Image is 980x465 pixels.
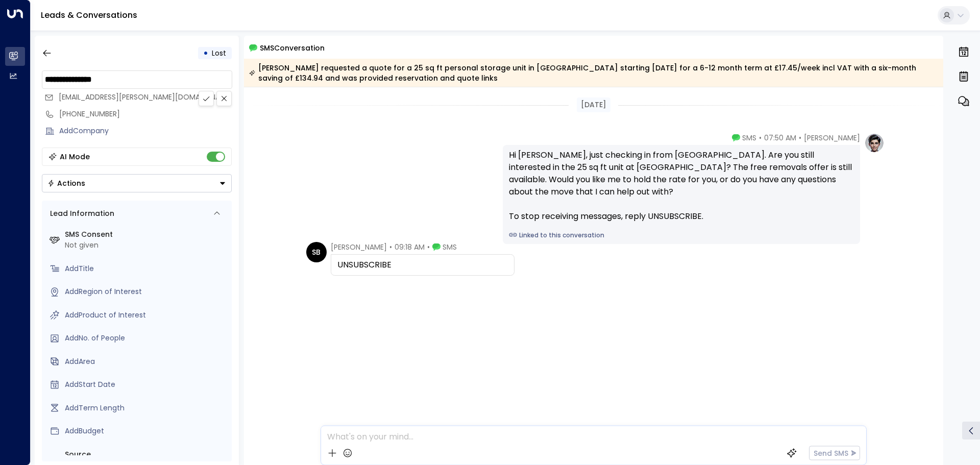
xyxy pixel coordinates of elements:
span: [PERSON_NAME] [804,133,860,143]
span: SMS [443,242,457,252]
label: SMS Consent [65,229,228,240]
span: • [427,242,430,252]
span: • [759,133,762,143]
span: • [389,242,392,252]
button: Actions [42,174,232,192]
span: • [799,133,801,143]
div: • [203,44,208,62]
img: profile-logo.png [864,133,885,153]
div: UNSUBSCRIBE [337,259,508,271]
a: Leads & Conversations [41,9,137,21]
div: AddCompany [59,126,232,136]
div: AddTitle [65,263,228,274]
div: AddNo. of People [65,333,228,344]
div: AddProduct of Interest [65,310,228,321]
div: Not given [65,240,228,251]
span: SMS Conversation [260,42,325,54]
div: Hi [PERSON_NAME], just checking in from [GEOGRAPHIC_DATA]. Are you still interested in the 25 sq ... [509,149,854,223]
div: AI Mode [60,152,90,162]
div: Lead Information [46,208,114,219]
div: AddRegion of Interest [65,286,228,297]
span: 07:50 AM [764,133,796,143]
div: AddBudget [65,426,228,436]
div: [PERSON_NAME] requested a quote for a 25 sq ft personal storage unit in [GEOGRAPHIC_DATA] startin... [249,63,938,83]
span: SMS [742,133,756,143]
a: Linked to this conversation [509,231,854,240]
div: [DATE] [577,97,610,112]
span: [PERSON_NAME] [331,242,387,252]
div: Actions [47,179,85,188]
div: SB [306,242,327,262]
span: rayne.bellinger@gmail.com [59,92,232,103]
span: Lost [212,48,226,58]
div: AddStart Date [65,379,228,390]
div: [PHONE_NUMBER] [59,109,232,119]
div: AddArea [65,356,228,367]
label: Source [65,449,228,460]
span: 09:18 AM [395,242,425,252]
div: Button group with a nested menu [42,174,232,192]
span: [EMAIL_ADDRESS][PERSON_NAME][DOMAIN_NAME] [59,92,233,102]
div: AddTerm Length [65,403,228,413]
